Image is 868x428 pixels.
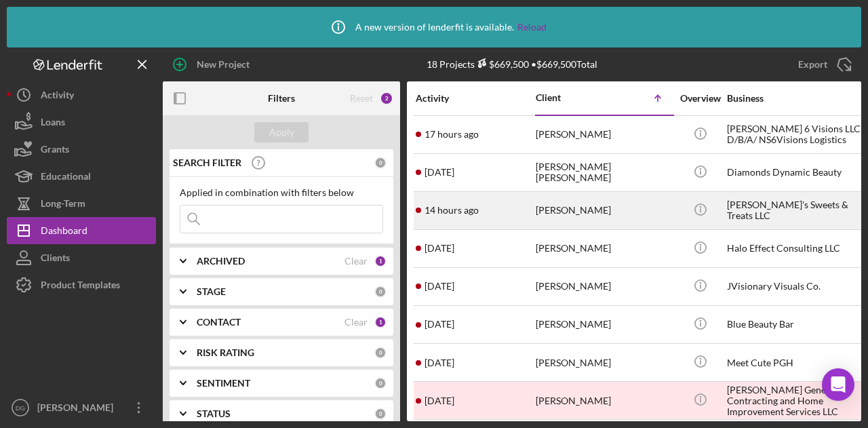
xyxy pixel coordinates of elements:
div: 0 [374,286,387,298]
div: [PERSON_NAME] [536,345,671,381]
b: CONTACT [197,317,241,328]
div: [PERSON_NAME] [536,383,671,419]
div: JVisionary Visuals Co. [727,269,863,305]
div: 1 [374,316,387,328]
time: 2025-09-10 17:21 [425,319,454,330]
div: [PERSON_NAME] 6 Visions LLC D/B/A/ NS6Visions Logistics [727,117,863,153]
div: Reset [350,93,373,104]
div: Activity [416,93,534,104]
div: Blue Beauty Bar [727,307,863,343]
b: STAGE [197,286,226,297]
div: Dashboard [41,217,87,248]
button: Clients [7,244,156,271]
div: $669,500 [475,58,529,70]
div: [PERSON_NAME]'s Sweets & Treats LLC [727,193,863,229]
div: [PERSON_NAME] [536,231,671,267]
div: Activity [41,81,74,112]
div: 0 [374,347,387,359]
div: Export [798,51,827,78]
button: New Project [163,51,263,78]
div: [PERSON_NAME] General Contracting and Home Improvement Services LLC [727,383,863,419]
div: Client [536,92,604,103]
div: 0 [374,408,387,420]
div: Open Intercom Messenger [822,368,854,401]
button: Activity [7,81,156,109]
div: A new version of lenderfit is available. [321,10,547,44]
text: DG [16,404,25,412]
button: Loans [7,109,156,136]
button: Export [785,51,861,78]
time: 2025-09-17 20:37 [425,205,479,216]
div: [PERSON_NAME] [536,269,671,305]
div: Long-Term [41,190,85,220]
div: Clear [344,256,368,267]
b: RISK RATING [197,347,254,358]
div: Business [727,93,863,104]
div: [PERSON_NAME] [536,117,671,153]
button: Apply [254,122,309,142]
div: Applied in combination with filters below [180,187,383,198]
b: ARCHIVED [197,256,245,267]
div: Clear [344,317,368,328]
button: Long-Term [7,190,156,217]
div: Halo Effect Consulting LLC [727,231,863,267]
div: Educational [41,163,91,193]
div: 0 [374,157,387,169]
div: Diamonds Dynamic Beauty [727,155,863,191]
div: [PERSON_NAME] [536,307,671,343]
button: Grants [7,136,156,163]
a: Reload [517,22,547,33]
div: [PERSON_NAME] [PERSON_NAME] [536,155,671,191]
div: [PERSON_NAME] [536,193,671,229]
div: 1 [374,255,387,267]
b: STATUS [197,408,231,419]
time: 2025-09-16 19:37 [425,357,454,368]
time: 2025-09-17 18:02 [425,129,479,140]
div: Meet Cute PGH [727,345,863,381]
time: 2025-07-16 18:15 [425,167,454,178]
div: Grants [41,136,69,166]
div: New Project [197,51,250,78]
div: Overview [675,93,726,104]
time: 2025-09-08 17:57 [425,281,454,292]
b: SENTIMENT [197,378,250,389]
time: 2025-07-02 16:51 [425,243,454,254]
div: Product Templates [41,271,120,302]
div: 18 Projects • $669,500 Total [427,58,597,70]
div: 2 [380,92,393,105]
div: Loans [41,109,65,139]
div: [PERSON_NAME] [34,394,122,425]
div: Clients [41,244,70,275]
time: 2025-09-12 00:06 [425,395,454,406]
div: Apply [269,122,294,142]
button: Product Templates [7,271,156,298]
b: Filters [268,93,295,104]
button: Educational [7,163,156,190]
b: SEARCH FILTER [173,157,241,168]
button: Dashboard [7,217,156,244]
div: 0 [374,377,387,389]
button: DG[PERSON_NAME] [7,394,156,421]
